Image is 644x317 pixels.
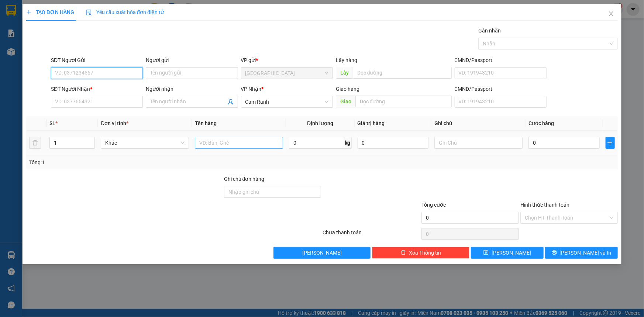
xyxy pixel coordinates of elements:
[336,67,353,79] span: Lấy
[86,9,164,15] span: Yêu cầu xuất hóa đơn điện tử
[105,137,185,148] span: Khác
[336,86,359,92] span: Giao hàng
[606,140,614,146] span: plus
[606,137,615,149] button: plus
[358,120,385,126] span: Giá trị hàng
[51,56,143,64] div: SĐT Người Gửi
[245,96,328,107] span: Cam Ranh
[421,202,446,208] span: Tổng cước
[471,247,544,259] button: save[PERSON_NAME]
[560,249,612,257] span: [PERSON_NAME] và In
[455,85,547,93] div: CMND/Passport
[101,120,128,126] span: Đơn vị tính
[307,120,333,126] span: Định lượng
[608,11,614,17] span: close
[336,57,357,63] span: Lấy hàng
[26,9,74,15] span: TẠO ĐƠN HÀNG
[146,56,238,64] div: Người gửi
[355,96,452,107] input: Dọc đường
[228,99,234,105] span: user-add
[431,116,526,131] th: Ghi chú
[409,249,441,257] span: Xóa Thông tin
[372,247,469,259] button: deleteXóa Thông tin
[552,250,557,256] span: printer
[29,137,41,149] button: delete
[302,249,342,257] span: [PERSON_NAME]
[273,247,371,259] button: [PERSON_NAME]
[478,28,501,34] label: Gán nhãn
[601,4,621,24] button: Close
[336,96,355,107] span: Giao
[401,250,406,256] span: delete
[358,137,429,149] input: 0
[528,120,554,126] span: Cước hàng
[224,186,321,198] input: Ghi chú đơn hàng
[245,68,328,79] span: Sài Gòn
[195,137,283,149] input: VD: Bàn, Ghế
[520,202,569,208] label: Hình thức thanh toán
[241,56,333,64] div: VP gửi
[146,85,238,93] div: Người nhận
[51,85,143,93] div: SĐT Người Nhận
[195,120,217,126] span: Tên hàng
[545,247,618,259] button: printer[PERSON_NAME] và In
[434,137,523,149] input: Ghi Chú
[86,10,92,15] img: icon
[241,86,262,92] span: VP Nhận
[26,10,31,15] span: plus
[353,67,452,79] input: Dọc đường
[483,250,489,256] span: save
[344,137,352,149] span: kg
[224,176,265,182] label: Ghi chú đơn hàng
[455,56,547,64] div: CMND/Passport
[492,249,531,257] span: [PERSON_NAME]
[322,228,421,241] div: Chưa thanh toán
[49,120,55,126] span: SL
[29,158,249,166] div: Tổng: 1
